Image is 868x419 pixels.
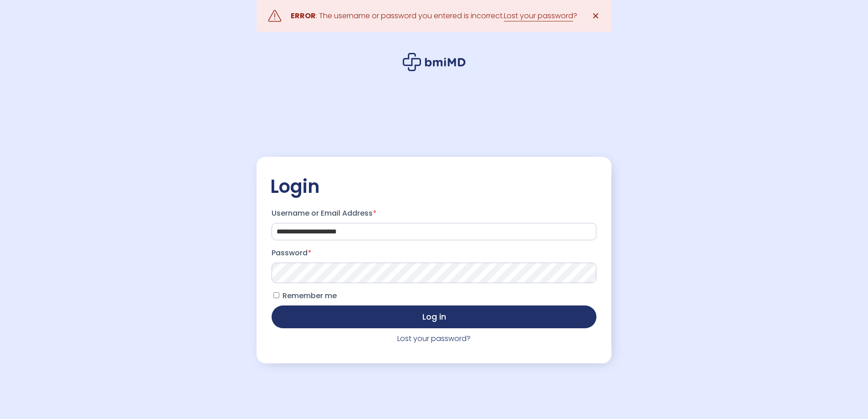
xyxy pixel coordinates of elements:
[291,10,577,22] div: : The username or password you entered is incorrect. ?
[282,290,337,301] span: Remember me
[272,206,596,221] label: Username or Email Address
[272,305,596,328] button: Log in
[291,10,316,21] strong: ERROR
[270,175,598,198] h2: Login
[273,292,279,298] input: Remember me
[586,7,605,25] a: ✕
[397,333,471,344] a: Lost your password?
[592,10,600,22] span: ✕
[504,10,573,21] a: Lost your password
[272,246,596,260] label: Password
